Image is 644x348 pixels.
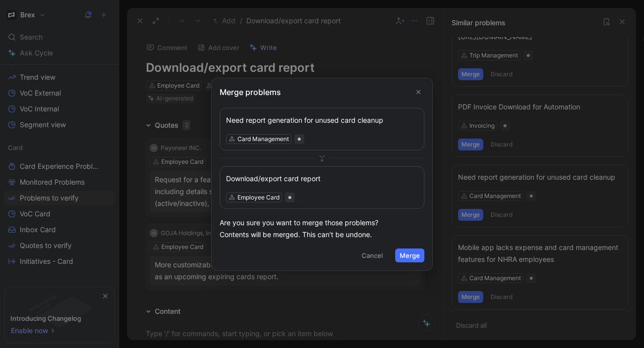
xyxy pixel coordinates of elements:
[220,86,424,98] h2: Merge problems
[220,217,424,241] div: Are you sure you want to merge those problems? Contents will be merged. This can’t be undone.
[226,173,418,185] div: Download/export card report
[413,86,424,98] button: Close
[226,114,418,126] div: Need report generation for unused card cleanup
[357,249,387,262] button: Cancel
[395,249,424,262] button: Merge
